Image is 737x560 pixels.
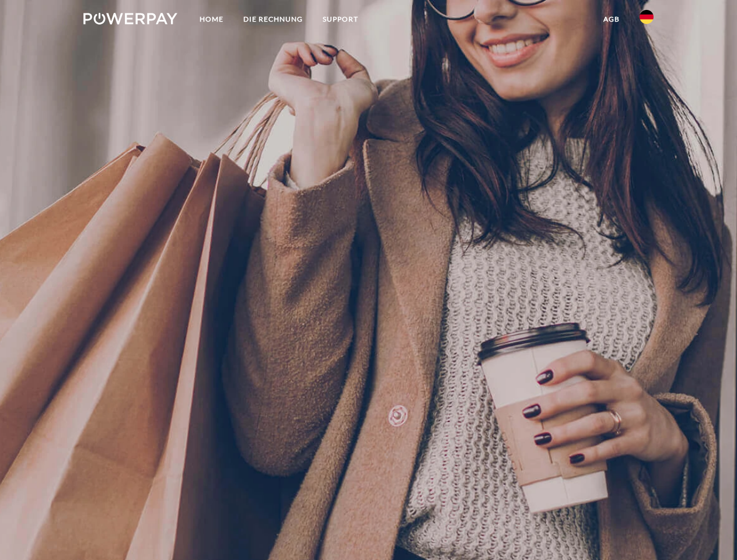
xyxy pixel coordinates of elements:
[313,9,368,30] a: SUPPORT
[233,9,313,30] a: DIE RECHNUNG
[640,10,654,24] img: de
[83,13,177,24] img: logo-powerpay-white.svg
[593,9,630,30] a: agb
[190,9,233,30] a: Home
